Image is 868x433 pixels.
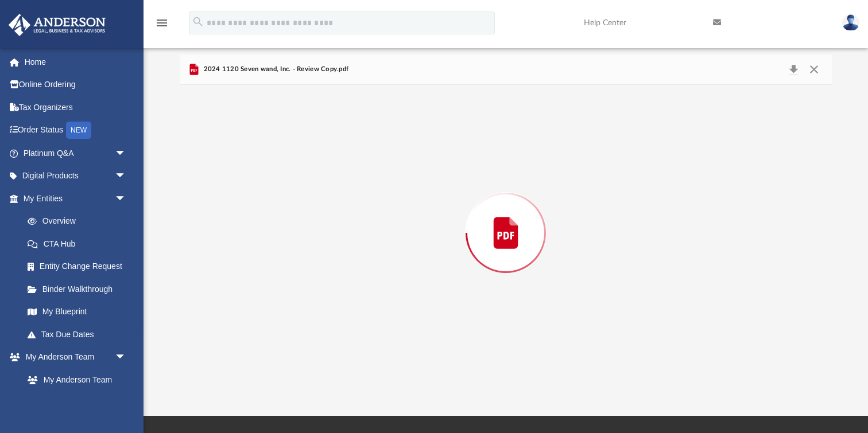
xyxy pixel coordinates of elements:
img: User Pic [842,14,859,31]
span: arrow_drop_down [115,346,138,369]
button: Close [804,61,824,77]
i: menu [155,16,169,30]
a: Tax Due Dates [16,323,144,346]
span: arrow_drop_down [115,142,138,165]
i: search [192,15,204,28]
div: Preview [180,54,832,381]
span: 2024 1120 Seven wand, Inc. - Review Copy.pdf [201,64,348,75]
a: Overview [16,210,144,233]
span: arrow_drop_down [115,165,138,188]
button: Download [783,61,804,77]
a: Anderson System [16,391,138,414]
a: Entity Change Request [16,255,144,278]
span: arrow_drop_down [115,187,138,210]
div: NEW [66,122,91,139]
a: My Blueprint [16,301,138,323]
a: Order StatusNEW [8,119,144,142]
a: Tax Organizers [8,96,144,119]
a: CTA Hub [16,232,144,255]
a: My Entitiesarrow_drop_down [8,187,144,210]
a: Online Ordering [8,73,144,96]
a: Platinum Q&Aarrow_drop_down [8,142,144,165]
a: menu [155,22,169,30]
a: Home [8,50,144,73]
a: My Anderson Team [16,368,132,391]
a: Digital Productsarrow_drop_down [8,165,144,188]
img: Anderson Advisors Platinum Portal [5,14,109,36]
a: My Anderson Teamarrow_drop_down [8,346,138,369]
a: Binder Walkthrough [16,278,144,301]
